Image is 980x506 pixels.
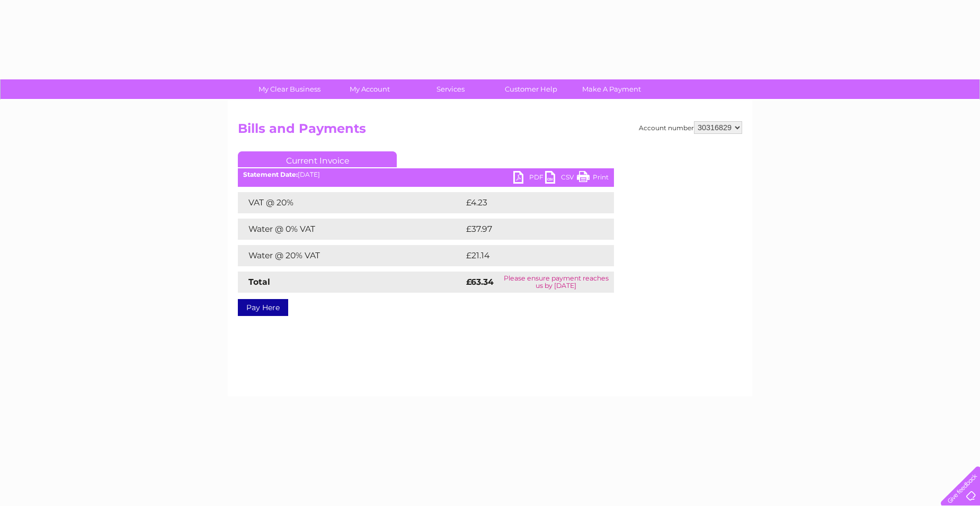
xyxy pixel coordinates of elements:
[577,171,609,186] a: Print
[464,219,592,240] td: £37.97
[545,171,577,186] a: CSV
[246,79,333,99] a: My Clear Business
[243,170,298,178] b: Statement Date:
[498,272,614,293] td: Please ensure payment reaches us by [DATE]
[568,79,655,99] a: Make A Payment
[238,151,397,167] a: Current Invoice
[407,79,494,99] a: Services
[464,192,589,213] td: £4.23
[238,245,464,266] td: Water @ 20% VAT
[238,192,464,213] td: VAT @ 20%
[639,121,742,134] div: Account number
[238,121,742,141] h2: Bills and Payments
[487,79,575,99] a: Customer Help
[238,171,614,178] div: [DATE]
[464,245,591,266] td: £21.14
[238,299,288,316] a: Pay Here
[513,171,545,186] a: PDF
[238,219,464,240] td: Water @ 0% VAT
[326,79,414,99] a: My Account
[248,277,270,287] strong: Total
[466,277,494,287] strong: £63.34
